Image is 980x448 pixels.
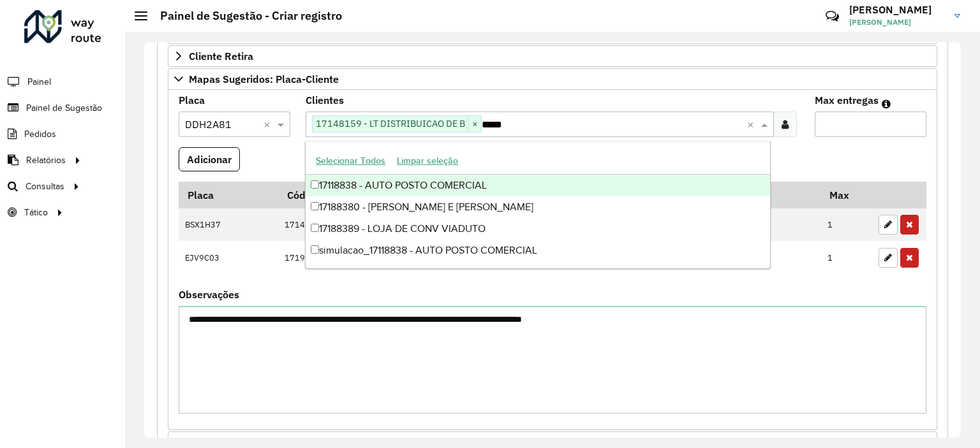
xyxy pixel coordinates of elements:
[306,175,770,196] div: 17118838 - AUTO POSTO COMERCIAL
[168,45,937,67] a: Cliente Retira
[278,182,536,208] th: Código Cliente
[179,147,240,171] button: Adicionar
[24,127,56,141] span: Pedidos
[306,240,770,261] div: simulacao_17118838 - AUTO POSTO COMERCIAL
[849,17,945,28] span: [PERSON_NAME]
[26,180,64,193] span: Consultas
[27,75,51,89] span: Painel
[26,101,102,115] span: Painel de Sugestão
[24,206,48,219] span: Tático
[179,182,278,208] th: Placa
[849,4,945,16] h3: [PERSON_NAME]
[179,208,278,242] td: BSX1H37
[306,92,344,108] label: Clientes
[819,3,846,30] a: Contato Rápido
[821,208,872,242] td: 1
[306,218,770,240] div: 17188389 - LOJA DE CONV VIADUTO
[168,68,937,90] a: Mapas Sugeridos: Placa-Cliente
[189,74,339,84] span: Mapas Sugeridos: Placa-Cliente
[882,99,891,109] em: Máximo de clientes que serão colocados na mesma rota com os clientes informados
[306,196,770,218] div: 17188380 - [PERSON_NAME] E [PERSON_NAME]
[278,208,536,242] td: 17141497
[747,117,758,132] span: Clear all
[179,241,278,274] td: EJV9C03
[189,437,278,447] span: Restrições FF: ACT
[147,9,342,23] h2: Painel de Sugestão - Criar registro
[278,241,536,274] td: 17193656
[310,151,391,171] button: Selecionar Todos
[26,154,66,167] span: Relatórios
[821,241,872,274] td: 1
[305,141,771,269] ng-dropdown-panel: Options list
[264,117,274,132] span: Clear all
[313,116,468,131] span: 17148159 - LT DISTRIBUICAO DE B
[179,92,205,108] label: Placa
[815,92,879,108] label: Max entregas
[179,287,239,302] label: Observações
[391,151,464,171] button: Limpar seleção
[189,51,253,61] span: Cliente Retira
[821,182,872,208] th: Max
[168,90,937,431] div: Mapas Sugeridos: Placa-Cliente
[468,117,481,132] span: ×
